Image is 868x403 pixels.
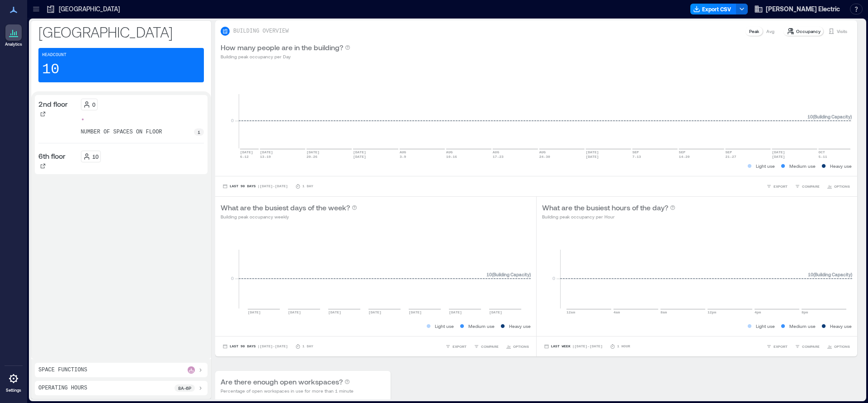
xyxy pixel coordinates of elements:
p: Heavy use [830,162,852,170]
p: 6th floor [38,151,66,161]
p: Building peak occupancy per Hour [542,213,675,220]
text: [DATE] [353,150,366,154]
span: OPTIONS [513,344,529,349]
text: [DATE] [772,150,785,154]
text: [DATE] [409,310,422,314]
text: [DATE] [368,310,382,314]
span: [PERSON_NAME] Electric [766,5,840,14]
button: Last 90 Days |[DATE]-[DATE] [221,182,290,191]
p: [GEOGRAPHIC_DATA] [59,5,120,14]
p: Avg [766,28,774,35]
span: EXPORT [453,344,467,349]
button: EXPORT [764,182,789,191]
span: EXPORT [774,344,788,349]
p: What are the busiest days of the week? [221,202,350,213]
text: AUG [493,150,500,154]
text: 12pm [708,310,716,314]
span: OPTIONS [834,344,850,349]
button: OPTIONS [825,182,852,191]
span: COMPARE [802,184,820,189]
p: Light use [756,162,775,170]
text: 3-9 [400,155,406,159]
p: 10 [42,61,59,79]
button: EXPORT [764,342,789,351]
text: 24-30 [539,155,550,159]
text: 8pm [802,310,808,314]
text: 12am [566,310,575,314]
text: 17-23 [493,155,504,159]
text: 4pm [755,310,761,314]
p: How many people are in the building? [221,42,343,53]
p: Building peak occupancy per Day [221,53,350,60]
p: Medium use [789,322,816,330]
p: 1 Day [302,344,313,349]
button: COMPARE [793,342,821,351]
p: Headcount [42,52,66,59]
a: Settings [3,368,24,396]
p: BUILDING OVERVIEW [233,28,288,35]
p: Occupancy [796,28,821,35]
text: [DATE] [240,150,253,154]
button: Export CSV [690,4,736,14]
button: Last 90 Days |[DATE]-[DATE] [221,342,290,351]
button: OPTIONS [825,342,852,351]
text: AUG [539,150,546,154]
text: 6-12 [240,155,249,159]
text: [DATE] [489,310,502,314]
button: COMPARE [793,182,821,191]
text: OCT [818,150,825,154]
p: Peak [749,28,759,35]
span: COMPARE [802,344,820,349]
text: [DATE] [288,310,301,314]
p: 8a - 6p [178,384,191,392]
p: 10 [92,153,99,160]
p: Settings [6,388,21,393]
text: [DATE] [328,310,341,314]
span: COMPARE [481,344,499,349]
text: AUG [446,150,453,154]
p: number of spaces on floor [81,128,162,136]
text: 14-20 [679,155,690,159]
tspan: 0 [231,118,234,123]
p: What are the busiest hours of the day? [542,202,668,213]
text: 7-13 [632,155,641,159]
p: Visits [837,28,847,35]
text: SEP [726,150,732,154]
text: [DATE] [586,150,599,154]
p: Heavy use [830,322,852,330]
p: Light use [435,322,454,330]
p: 0 [92,101,95,108]
span: EXPORT [774,184,788,189]
p: Heavy use [509,322,531,330]
tspan: 0 [552,275,555,281]
p: [GEOGRAPHIC_DATA] [38,23,204,41]
p: 2nd floor [38,99,68,109]
button: COMPARE [472,342,500,351]
text: 10-16 [446,155,457,159]
text: AUG [400,150,406,154]
text: [DATE] [449,310,462,314]
text: 20-26 [307,155,317,159]
p: Operating Hours [38,384,87,392]
text: 21-27 [726,155,736,159]
p: Medium use [789,162,816,170]
text: 13-19 [260,155,271,159]
p: Light use [756,322,775,330]
button: OPTIONS [504,342,531,351]
p: 1 Day [302,184,313,189]
p: Space Functions [38,366,87,374]
button: EXPORT [443,342,468,351]
text: [DATE] [353,155,366,159]
text: [DATE] [248,310,261,314]
p: Are there enough open workspaces? [221,376,343,387]
button: [PERSON_NAME] Electric [751,2,843,16]
p: 1 Hour [617,344,630,349]
text: [DATE] [307,150,320,154]
text: SEP [679,150,686,154]
text: [DATE] [772,155,785,159]
p: Building peak occupancy weekly [221,213,357,220]
button: Last Week |[DATE]-[DATE] [542,342,604,351]
text: SEP [632,150,639,154]
p: Medium use [468,322,495,330]
p: Analytics [5,42,22,47]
